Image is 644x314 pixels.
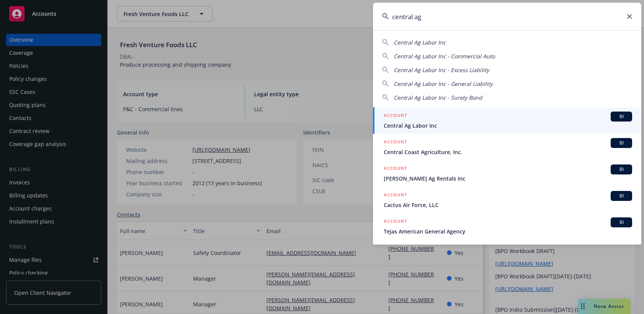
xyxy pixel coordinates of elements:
[394,94,482,101] span: Central Ag Labor Inc - Surety Bond
[384,148,632,156] span: Central Coast Agriculture, Inc.
[394,66,489,74] span: Central Ag Labor Inc - Excess Liability
[373,213,641,240] a: ACCOUNTBITejas American General Agency
[614,140,629,146] span: BI
[614,166,629,173] span: BI
[384,201,632,209] span: Cactus Air Force, LLC
[373,240,641,273] a: POLICY
[394,80,493,87] span: Central Ag Labor Inc - General Liability
[384,164,407,174] h5: ACCOUNT
[373,187,641,213] a: ACCOUNTBICactus Air Force, LLC
[373,107,641,134] a: ACCOUNTBICentral Ag Labor Inc
[614,113,629,120] span: BI
[384,122,632,130] span: Central Ag Labor Inc
[384,217,407,227] h5: ACCOUNT
[394,53,495,60] span: Central Ag Labor Inc - Commercial Auto
[373,3,641,30] input: Search...
[384,244,401,252] h5: POLICY
[384,227,632,235] span: Tejas American General Agency
[373,134,641,160] a: ACCOUNTBICentral Coast Agriculture, Inc.
[384,112,407,121] h5: ACCOUNT
[384,138,407,147] h5: ACCOUNT
[614,192,629,199] span: BI
[394,39,446,46] span: Central Ag Labor Inc
[384,174,632,182] span: [PERSON_NAME] Ag Rentals Inc
[373,160,641,187] a: ACCOUNTBI[PERSON_NAME] Ag Rentals Inc
[614,219,629,226] span: BI
[384,191,407,200] h5: ACCOUNT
